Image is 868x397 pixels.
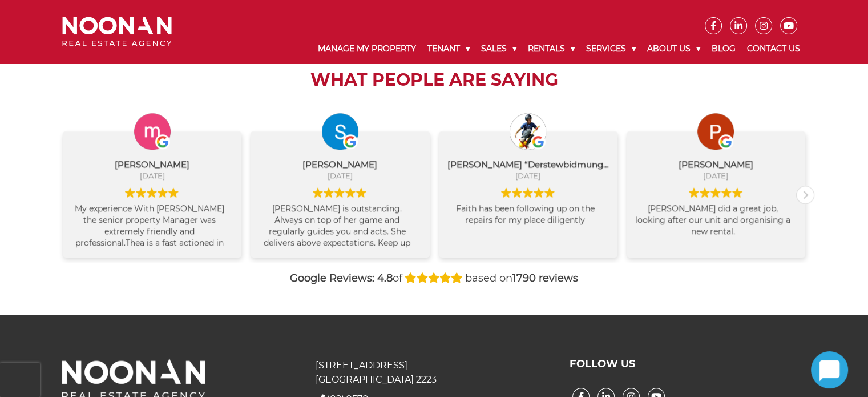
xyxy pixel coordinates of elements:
img: Google [718,134,733,149]
img: Google [544,187,555,198]
img: Peter Burgess profile picture [697,113,734,150]
a: Sales [475,34,522,63]
img: Noonan Real Estate Agency [62,17,172,47]
img: Google [534,187,544,198]
div: [PERSON_NAME] “Derstewbidmungki” [PERSON_NAME] [447,158,609,170]
img: Google [147,187,157,198]
img: Google [168,187,179,198]
div: [DATE] [447,170,609,181]
div: [PERSON_NAME] did a great job, looking after our unit and organising a new rental. [635,203,797,249]
div: [PERSON_NAME] is outstanding. Always on top of her game and regularly guides you and acts. She de... [259,203,421,249]
img: Google [356,187,366,198]
div: [PERSON_NAME] [71,158,233,170]
img: Google [324,187,334,198]
a: Tenant [422,34,475,63]
a: Manage My Property [312,34,422,63]
img: Google [158,187,168,198]
div: Next review [797,186,814,203]
img: Google [512,187,522,198]
a: Blog [706,34,741,63]
div: [DATE] [71,170,233,181]
div: [PERSON_NAME] [259,158,421,170]
img: Google [155,134,170,149]
img: Google [345,187,356,198]
img: Google [531,134,546,149]
img: Google [343,134,358,149]
img: Google [700,187,710,198]
img: Salni Pillay profile picture [322,113,358,150]
h2: What People are Saying [54,70,814,90]
img: Google [689,187,699,198]
strong: 4.8 [377,272,393,284]
p: [STREET_ADDRESS] [GEOGRAPHIC_DATA] 2223 [316,358,552,387]
img: Google [313,187,323,198]
img: Google [136,187,146,198]
a: Contact Us [741,34,806,63]
strong: Google Reviews: [290,272,374,284]
img: Google [125,187,135,198]
div: [DATE] [635,170,797,181]
a: Rentals [522,34,580,63]
img: Phillip “Derstewbidmungki” Yang profile picture [510,113,546,150]
div: My experience With [PERSON_NAME] the senior property Manager was extremely friendly and professio... [71,203,233,249]
img: Google [523,187,533,198]
img: Google [334,187,345,198]
span: based on [465,272,578,284]
a: About Us [641,34,706,63]
img: Google [721,187,732,198]
img: Google [732,187,742,198]
div: [PERSON_NAME] [635,158,797,170]
strong: 1790 reviews [512,272,578,284]
span: of [377,272,402,284]
h3: FOLLOW US [570,358,806,371]
div: [DATE] [259,170,421,181]
a: Services [580,34,641,63]
div: Faith has been following up on the repairs for my place diligently [447,203,609,249]
img: Google [501,187,511,198]
img: marlyn whitworth profile picture [134,113,171,150]
img: Google [710,187,721,198]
